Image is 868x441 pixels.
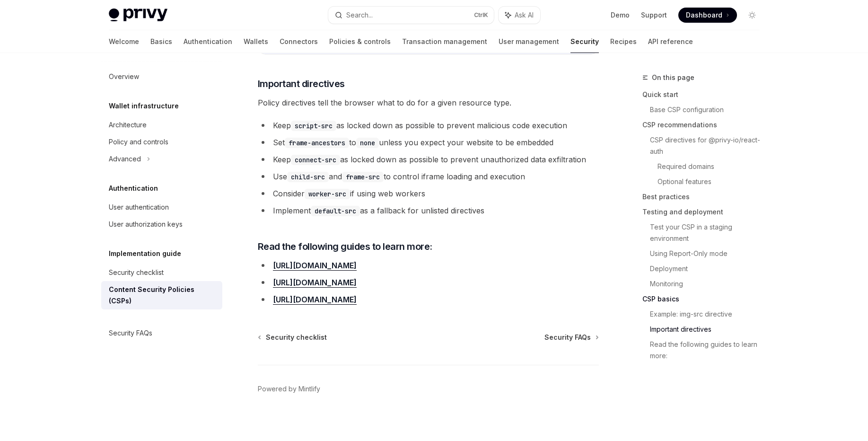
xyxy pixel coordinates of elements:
[610,30,637,53] a: Recipes
[109,119,147,131] div: Architecture
[650,337,767,363] a: Read the following guides to learn more:
[291,121,336,131] code: script-src
[273,261,357,271] a: [URL][DOMAIN_NAME]
[611,10,630,20] a: Demo
[686,10,722,20] span: Dashboard
[570,30,599,53] a: Security
[642,117,767,132] a: CSP recommendations
[258,204,599,217] li: Implement as a fallback for unlisted directives
[109,202,169,213] div: User authentication
[346,9,373,21] div: Search...
[101,68,222,85] a: Overview
[642,291,767,307] a: CSP basics
[328,7,494,24] button: Search...CtrlK
[641,10,667,20] a: Support
[658,174,767,189] a: Optional features
[650,220,767,246] a: Test your CSP in a staging environment
[678,8,737,23] a: Dashboard
[499,7,540,24] button: Ask AI
[544,333,598,342] a: Security FAQs
[258,136,599,149] li: Set to unless you expect your website to be embedded
[515,10,534,20] span: Ask AI
[266,333,327,342] span: Security checklist
[101,281,222,309] a: Content Security Policies (CSPs)
[311,206,360,216] code: default-src
[658,159,767,174] a: Required domains
[650,261,767,276] a: Deployment
[745,8,760,23] button: Toggle dark mode
[642,87,767,102] a: Quick start
[258,384,320,394] a: Powered by Mintlify
[342,172,384,182] code: frame-src
[109,153,141,165] div: Advanced
[650,322,767,337] a: Important directives
[101,199,222,216] a: User authentication
[652,72,694,83] span: On this page
[101,133,222,150] a: Policy and controls
[109,267,164,278] div: Security checklist
[109,71,139,82] div: Overview
[291,155,340,165] code: connect-src
[109,327,152,339] div: Security FAQs
[109,219,183,230] div: User authorization keys
[109,284,217,307] div: Content Security Policies (CSPs)
[109,30,139,53] a: Welcome
[258,119,599,132] li: Keep as locked down as possible to prevent malicious code execution
[356,138,379,148] code: none
[109,100,179,112] h5: Wallet infrastructure
[329,30,391,53] a: Policies & controls
[648,30,693,53] a: API reference
[101,264,222,281] a: Security checklist
[258,240,432,253] span: Read the following guides to learn more:
[402,30,487,53] a: Transaction management
[544,333,591,342] span: Security FAQs
[285,138,349,148] code: frame-ancestors
[650,246,767,261] a: Using Report-Only mode
[499,30,559,53] a: User management
[101,325,222,342] a: Security FAQs
[109,136,168,148] div: Policy and controls
[109,183,158,194] h5: Authentication
[184,30,232,53] a: Authentication
[280,30,318,53] a: Connectors
[650,102,767,117] a: Base CSP configuration
[642,189,767,204] a: Best practices
[244,30,268,53] a: Wallets
[305,189,350,199] code: worker-src
[259,333,327,342] a: Security checklist
[642,204,767,220] a: Testing and deployment
[650,307,767,322] a: Example: img-src directive
[258,77,345,90] span: Important directives
[150,30,172,53] a: Basics
[258,187,599,200] li: Consider if using web workers
[273,295,357,305] a: [URL][DOMAIN_NAME]
[650,276,767,291] a: Monitoring
[101,216,222,233] a: User authorization keys
[109,9,167,22] img: light logo
[273,278,357,288] a: [URL][DOMAIN_NAME]
[258,96,599,109] span: Policy directives tell the browser what to do for a given resource type.
[101,116,222,133] a: Architecture
[258,153,599,166] li: Keep as locked down as possible to prevent unauthorized data exfiltration
[287,172,329,182] code: child-src
[258,170,599,183] li: Use and to control iframe loading and execution
[474,11,488,19] span: Ctrl K
[650,132,767,159] a: CSP directives for @privy-io/react-auth
[109,248,181,259] h5: Implementation guide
